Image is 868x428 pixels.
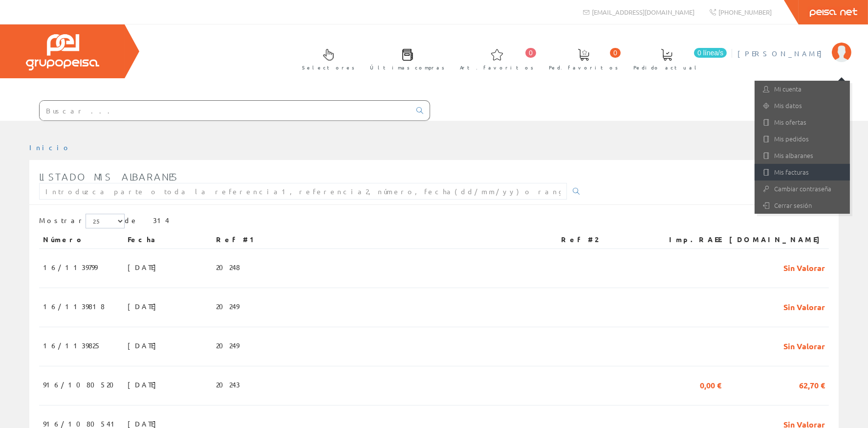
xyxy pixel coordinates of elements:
span: [PHONE_NUMBER] [718,8,772,16]
span: Sin Valorar [783,337,825,354]
a: Mi cuenta [755,81,850,97]
span: [DATE] [128,376,161,393]
label: Mostrar [39,214,125,228]
a: Mis pedidos [755,131,850,147]
img: Grupo Peisa [26,34,99,70]
span: [DATE] [128,259,161,275]
span: Ped. favoritos [549,63,618,72]
select: Mostrar [86,214,125,228]
input: Introduzca parte o toda la referencia1, referencia2, número, fecha(dd/mm/yy) o rango de fechas(dd... [39,183,567,200]
a: Selectores [292,41,360,76]
span: [PERSON_NAME] [738,48,827,58]
span: Sin Valorar [783,259,825,275]
a: Mis datos [755,97,850,114]
span: [EMAIL_ADDRESS][DOMAIN_NAME] [592,8,694,16]
span: 62,70 € [799,376,825,393]
a: Mis albaranes [755,147,850,164]
span: Sin Valorar [783,298,825,315]
input: Buscar ... [40,101,411,120]
span: 0 [525,48,536,58]
span: Art. favoritos [460,63,534,72]
span: 16/1139825 [43,337,101,354]
a: Inicio [29,143,71,152]
div: de 314 [39,214,829,231]
th: Número [39,231,124,248]
a: Últimas compras [360,41,450,76]
th: Ref #2 [557,231,652,248]
span: 20248 [216,259,240,275]
a: [PERSON_NAME] [738,41,851,50]
span: Últimas compras [370,63,445,72]
th: Imp.RAEE [652,231,725,248]
span: 16/1139799 [43,259,97,275]
span: 0 línea/s [694,48,727,58]
a: Mis facturas [755,164,850,180]
span: Pedido actual [633,63,700,72]
span: 916/1080520 [43,376,120,393]
span: 20249 [216,337,239,354]
span: 20243 [216,376,240,393]
th: Fecha [124,231,212,248]
span: Listado mis albaranes [39,171,178,182]
span: [DATE] [128,298,161,315]
span: 0,00 € [700,376,721,393]
a: Cambiar contraseña [755,180,850,197]
span: 0 [610,48,621,58]
a: Cerrar sesión [755,197,850,214]
th: Ref #1 [212,231,557,248]
span: 16/1139818 [43,298,105,315]
span: Selectores [302,63,355,72]
a: Mis ofertas [755,114,850,131]
th: [DOMAIN_NAME] [725,231,829,248]
span: 20249 [216,298,239,315]
span: [DATE] [128,337,161,354]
